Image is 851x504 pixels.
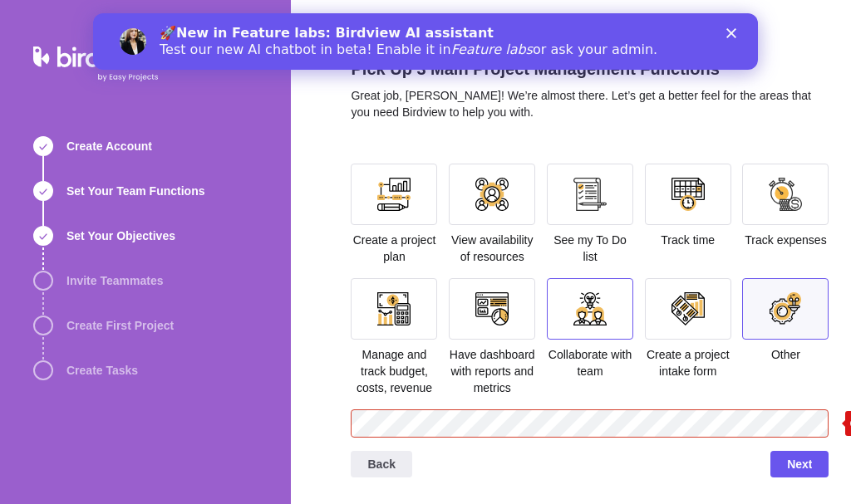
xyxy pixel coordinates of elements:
[66,138,152,154] span: Create Account
[351,451,411,477] span: Back
[357,348,432,394] span: Manage and track budget, costs, revenue
[66,183,204,199] span: Set Your Team Functions
[450,348,535,394] span: Have dashboard with reports and metrics
[771,348,800,361] span: Other
[66,272,163,289] span: Invite Teammates
[66,228,175,244] span: Set Your Objectives
[93,13,758,70] iframe: Intercom live chat banner
[351,89,811,119] span: Great job, [PERSON_NAME]! We’re almost there. Let’s get a better feel for the areas that you need...
[451,233,534,263] span: View availability of resources
[661,233,715,247] span: Track time
[367,454,395,474] span: Back
[548,348,632,378] span: Collaborate with team
[553,233,627,263] span: See my To Do list
[770,451,829,477] span: Next
[647,348,730,378] span: Create a project intake form
[353,233,436,263] span: Create a project plan
[633,15,650,25] div: Close
[787,454,812,474] span: Next
[66,317,174,334] span: Create First Project
[745,233,826,247] span: Track expenses
[351,57,829,87] h2: Pick Up 3 Main Project Management Functions
[358,28,440,44] i: Feature labs
[66,362,138,379] span: Create Tasks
